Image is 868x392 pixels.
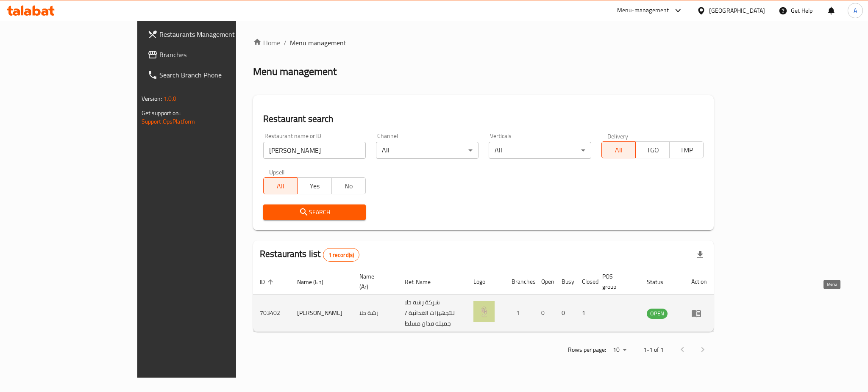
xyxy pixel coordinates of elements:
[253,38,714,48] nav: breadcrumb
[260,277,276,287] span: ID
[605,144,632,156] span: All
[297,277,334,287] span: Name (En)
[323,248,360,262] div: Total records count
[267,180,294,192] span: All
[290,295,353,332] td: [PERSON_NAME]
[297,177,331,194] button: Yes
[602,271,630,292] span: POS group
[398,295,467,332] td: شركة رشه حلا للتجهيزات الغذائية / جميله فدان مسلط
[270,207,359,218] span: Search
[575,295,595,332] td: 1
[709,6,765,15] div: [GEOGRAPHIC_DATA]
[141,65,282,85] a: Search Branch Phone
[376,142,479,159] div: All
[673,144,700,156] span: TMP
[568,345,606,355] p: Rows per page:
[647,277,674,287] span: Status
[253,65,337,78] h2: Menu management
[643,345,664,355] p: 1-1 of 1
[609,344,630,356] div: Rows per page:
[260,248,359,262] h2: Restaurants list
[164,93,177,104] span: 1.0.0
[405,277,442,287] span: Ref. Name
[159,50,275,60] span: Branches
[635,141,670,158] button: TGO
[534,269,555,295] th: Open
[159,29,275,39] span: Restaurants Management
[505,295,534,332] td: 1
[669,141,704,158] button: TMP
[555,269,575,295] th: Busy
[263,113,704,125] h2: Restaurant search
[142,116,195,127] a: Support.OpsPlatform
[142,93,162,104] span: Version:
[601,141,636,158] button: All
[141,24,282,44] a: Restaurants Management
[159,70,275,80] span: Search Branch Phone
[253,269,714,332] table: enhanced table
[335,180,362,192] span: No
[617,6,669,16] div: Menu-management
[284,38,287,48] li: /
[534,295,555,332] td: 0
[141,44,282,65] a: Branches
[359,271,388,292] span: Name (Ar)
[263,142,366,159] input: Search for restaurant name or ID..
[639,144,666,156] span: TGO
[607,133,629,139] label: Delivery
[269,169,285,175] label: Upsell
[263,204,366,220] button: Search
[690,245,710,265] div: Export file
[489,142,591,159] div: All
[555,295,575,332] td: 0
[575,269,595,295] th: Closed
[467,269,505,295] th: Logo
[290,38,346,48] span: Menu management
[301,180,328,192] span: Yes
[473,301,495,322] img: Rashet Hala
[854,6,857,15] span: A
[647,309,668,318] span: OPEN
[142,108,181,119] span: Get support on:
[263,177,298,194] button: All
[505,269,534,295] th: Branches
[353,295,398,332] td: رشة حلا
[684,269,714,295] th: Action
[331,177,366,194] button: No
[323,251,359,259] span: 1 record(s)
